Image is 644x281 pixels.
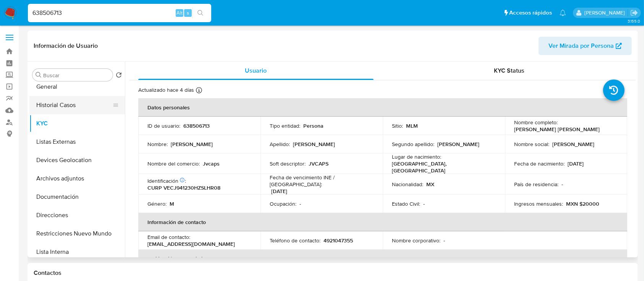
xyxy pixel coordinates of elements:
input: Buscar usuario o caso... [28,8,211,18]
p: 638506713 [183,122,210,129]
th: Datos personales [138,98,627,117]
p: Nombre del comercio : [147,160,200,167]
p: Soft descriptor : [270,160,306,167]
p: - [443,237,445,244]
button: Buscar [36,72,42,78]
p: Tipo entidad : [270,122,300,129]
p: Apellido : [270,141,290,148]
p: [PERSON_NAME] [552,141,594,148]
p: Jvcaps [203,160,220,167]
button: Archivos adjuntos [29,169,125,188]
p: Fecha de nacimiento : [514,160,565,167]
button: Ver Mirada por Persona [539,37,632,55]
h1: Información de Usuario [34,42,98,50]
span: Ver Mirada por Persona [549,37,614,55]
p: - [299,200,301,207]
button: Documentación [29,188,125,206]
span: KYC Status [494,66,524,75]
p: Nombre corporativo : [392,237,440,244]
p: Actualizado hace 4 días [138,86,194,94]
p: Nombre social : [514,141,549,148]
button: Listas Externas [29,133,125,151]
button: Volver al orden por defecto [116,72,122,80]
p: País de residencia : [514,181,558,188]
a: Notificaciones [560,10,566,16]
button: search-icon [193,8,208,18]
th: Información de contacto [138,213,627,231]
span: Alt [176,9,183,16]
p: 4921047355 [324,237,353,244]
span: Accesos rápidos [509,9,552,17]
p: JVCAPS [309,160,328,167]
p: Identificación : [147,177,186,184]
p: [DATE] [271,188,287,195]
p: CURP VECJ941230HZSLHR08 [147,184,220,191]
p: [PERSON_NAME] [293,141,335,148]
p: Nombre : [147,141,168,148]
button: Lista Interna [29,243,125,261]
p: [GEOGRAPHIC_DATA], [GEOGRAPHIC_DATA] [392,160,493,174]
p: ID de usuario : [147,122,180,129]
p: - [423,200,425,207]
span: Usuario [245,66,267,75]
p: MX [426,181,434,188]
p: Ocupación : [270,200,296,207]
p: Email de contacto : [147,234,190,240]
th: Verificación y cumplimiento [138,250,627,268]
p: Fecha de vencimiento INE / [GEOGRAPHIC_DATA] : [270,174,374,188]
p: Ingresos mensuales : [514,200,563,207]
input: Buscar [43,72,110,79]
p: Teléfono de contacto : [270,237,320,244]
button: Devices Geolocation [29,151,125,169]
p: Nombre completo : [514,119,558,126]
p: [DATE] [568,160,584,167]
h1: Contactos [34,269,632,277]
button: General [29,78,125,96]
p: MXN $20000 [566,200,599,207]
p: Género : [147,200,167,207]
p: Sitio : [392,122,403,129]
button: Restricciones Nuevo Mundo [29,224,125,243]
p: MLM [406,122,418,129]
button: Direcciones [29,206,125,224]
p: Lugar de nacimiento : [392,153,441,160]
p: [PERSON_NAME] [PERSON_NAME] [514,126,600,133]
button: KYC [29,114,125,133]
p: Segundo apellido : [392,141,434,148]
span: s [187,9,189,16]
p: [PERSON_NAME] [437,141,479,148]
p: M [170,200,174,207]
p: [PERSON_NAME] [171,141,213,148]
p: - [561,181,563,188]
a: Salir [630,9,638,17]
p: [EMAIL_ADDRESS][DOMAIN_NAME] [147,240,235,247]
p: alan.cervantesmartinez@mercadolibre.com.mx [584,9,628,16]
p: Estado Civil : [392,200,420,207]
p: Nacionalidad : [392,181,423,188]
button: Historial Casos [29,96,119,114]
p: Persona [303,122,324,129]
